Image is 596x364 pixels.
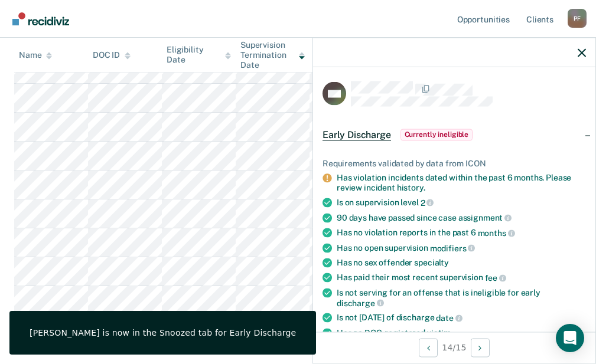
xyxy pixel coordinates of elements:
div: 14 / 15 [313,332,595,363]
div: Is not [DATE] of discharge [337,313,586,323]
div: Open Intercom Messenger [556,324,584,352]
div: Has violation incidents dated within the past 6 months. Please review incident history. [337,173,586,193]
span: fee [485,273,506,283]
div: [PERSON_NAME] is now in the Snoozed tab for Early Discharge [30,327,296,338]
div: 90 days have passed since case [337,212,586,223]
div: Has no DOC-registered [337,327,586,337]
div: Has paid their most recent supervision [337,273,586,283]
div: Has no violation reports in the past 6 [337,228,586,238]
span: date [436,313,462,323]
div: Requirements validated by data from ICON [323,158,586,168]
span: Currently ineligible [400,129,473,140]
span: months [478,228,515,237]
span: 2 [421,198,434,207]
button: Next Opportunity [471,338,490,357]
button: Previous Opportunity [419,338,438,357]
div: Early DischargeCurrently ineligible [313,116,595,153]
div: Eligibility Date [167,45,231,65]
span: assignment [458,213,512,222]
div: DOC ID [93,50,131,60]
div: Is on supervision level [337,197,586,208]
span: Early Discharge [323,129,391,140]
span: modifiers [430,243,476,252]
span: victim [427,327,451,337]
img: Recidiviz [12,12,69,25]
span: specialty [414,258,449,267]
span: discharge [337,298,384,307]
div: Is not serving for an offense that is ineligible for early [337,287,586,307]
div: P F [568,9,587,28]
button: Profile dropdown button [568,9,587,28]
div: Name [19,50,52,60]
div: Has no sex offender [337,258,586,268]
div: Supervision Termination Date [240,40,305,70]
div: Has no open supervision [337,242,586,253]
